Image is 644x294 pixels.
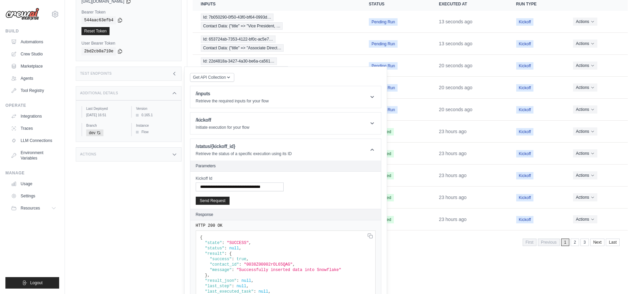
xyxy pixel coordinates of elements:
h3: Test Endpoints [80,72,112,76]
h3: Additional Details [80,91,118,95]
time: September 3, 2025 at 17:32 CDT [439,151,467,156]
button: Actions for execution [573,40,597,48]
a: LLM Connections [8,135,59,146]
span: null [237,284,246,289]
a: View execution details for Id [201,35,353,52]
span: , [246,257,249,262]
span: "SUCCESS" [227,241,249,245]
span: : [232,268,234,272]
span: Kickoff [516,194,534,201]
span: : [224,251,227,256]
nav: Pagination [193,233,628,250]
span: Resources [21,205,40,211]
time: September 4, 2025 at 16:55 CDT [439,63,472,68]
span: { [229,251,232,256]
nav: Pagination [523,239,620,246]
button: Actions for execution [573,62,597,70]
span: First [523,239,536,246]
h1: /kickoff [196,117,249,123]
h1: /inputs [196,90,269,97]
span: "state" [205,241,222,245]
div: Build [5,28,59,34]
img: Logo [5,8,39,21]
h1: /status/{kickoff_id} [196,143,292,150]
a: Next [590,239,605,246]
div: Operate [5,103,59,108]
span: null [259,289,268,294]
a: Tool Registry [8,85,59,96]
label: Bearer Token [81,9,176,15]
span: "last_executed_task" [205,289,254,294]
span: Pending Run [369,18,398,26]
a: Marketplace [8,61,59,72]
span: "last_step" [205,284,232,289]
span: Logout [30,280,43,286]
span: , [246,284,249,289]
h3: Actions [80,152,96,156]
button: Actions for execution [573,105,597,114]
span: null [241,278,251,283]
button: Send Request [196,197,230,205]
span: "success" [210,257,232,262]
a: Traces [8,123,59,134]
span: "result_json" [205,278,237,283]
button: Actions for execution [573,149,597,157]
code: 2bd2cb0a710e [81,47,116,55]
button: Resources [8,203,59,214]
span: Kickoff [516,40,534,48]
time: September 3, 2025 at 17:32 CDT [439,129,467,134]
span: , [239,246,241,251]
span: , [249,241,251,245]
div: Flow [136,129,175,134]
time: September 4, 2025 at 16:55 CDT [439,19,472,24]
p: Initiate execution for your flow [196,125,249,130]
div: Chat Widget [610,262,644,294]
code: 544aac63efb4 [81,16,116,24]
time: September 4, 2025 at 16:55 CDT [439,41,472,46]
span: Contact Data: {"title" => "Owner", "company… [201,66,288,74]
span: : [239,262,241,267]
label: Instance [136,123,175,128]
label: User Bearer Token [81,41,176,46]
label: Last Deployed [86,106,126,111]
a: Automations [8,36,59,47]
span: : [237,278,239,283]
a: Agents [8,73,59,84]
span: Contact Data: {"title" => "Vice President, … [201,22,283,30]
span: Pending Run [369,40,398,48]
label: Kickoff Id [196,176,284,181]
h2: Response [196,212,213,217]
span: : [222,241,224,245]
span: 1 [561,239,570,246]
span: } [205,273,207,278]
button: Actions for execution [573,193,597,201]
span: : [232,257,234,262]
button: Actions for execution [573,215,597,223]
a: View execution details for Id [201,14,353,30]
span: : [224,246,227,251]
time: September 4, 2025 at 16:55 CDT [439,107,472,112]
span: , [207,273,210,278]
button: Actions for execution [573,18,597,26]
span: : [232,284,234,289]
a: View execution details for Id [201,57,353,74]
span: "message" [210,268,232,272]
button: Logout [5,277,59,289]
span: "0038Z00002rOL65QAG" [244,262,292,267]
span: Id: 22d4818a-3427-4a30-be6a-ca561… [201,57,277,65]
p: Retrieve the required inputs for your flow [196,98,269,104]
span: Kickoff [516,106,534,114]
a: Usage [8,178,59,189]
span: "contact_id" [210,262,239,267]
a: Integrations [8,111,59,122]
label: Version [136,106,175,111]
a: Last [606,239,620,246]
a: Settings [8,191,59,201]
span: Id: 7b050290-0f50-43f0-bf64-0993d… [201,14,274,21]
span: "result" [205,251,224,256]
time: September 4, 2025 at 16:55 CDT [439,85,472,90]
span: Contact Data: {"title" => "Associate Direct… [201,44,284,52]
span: null [229,246,239,251]
a: Reset Token [81,27,110,35]
time: September 3, 2025 at 17:32 CDT [439,195,467,200]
